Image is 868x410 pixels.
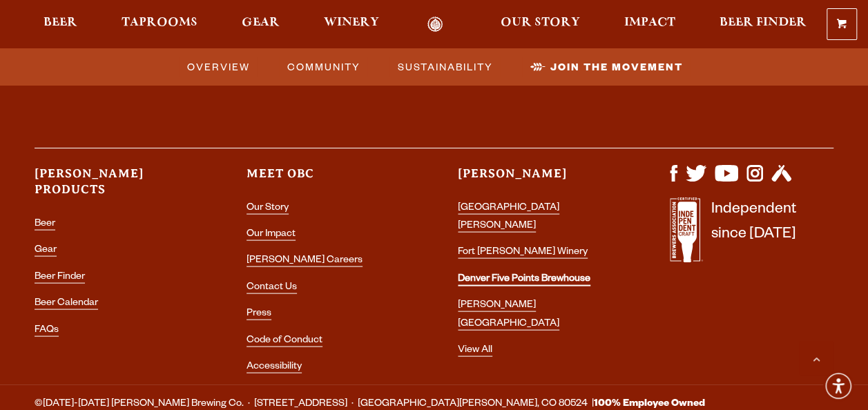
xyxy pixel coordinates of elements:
a: Beer [35,17,86,32]
a: Fort [PERSON_NAME] Winery [458,246,588,258]
span: Beer [44,17,77,28]
a: Denver Five Points Brewhouse [458,273,590,286]
a: Beer [35,218,55,230]
h3: Meet OBC [247,165,410,193]
a: Visit us on X (formerly Twitter) [686,175,706,186]
a: Press [247,308,271,320]
a: Visit us on Instagram [746,175,763,186]
span: Winery [324,17,379,28]
a: Our Impact [247,228,296,240]
h3: [PERSON_NAME] [458,165,621,193]
a: Taprooms [113,17,206,32]
a: Community [279,57,367,77]
a: Scroll to top [799,341,833,375]
a: View All [458,344,492,356]
span: Impact [624,17,675,28]
a: Code of Conduct [247,335,322,346]
span: Gear [242,17,280,28]
a: Visit us on Facebook [670,175,677,186]
p: Independent since [DATE] [711,197,796,270]
span: Our Story [501,17,580,28]
a: Sustainability [389,57,500,77]
div: Accessibility Menu [823,371,853,401]
a: Visit us on YouTube [715,175,738,186]
strong: 100% Employee Owned [594,398,705,409]
a: Beer Finder [35,271,85,283]
a: Winery [315,17,388,32]
a: Join the Movement [522,57,690,77]
span: Sustainability [398,57,493,77]
span: Beer Finder [720,17,807,28]
a: [PERSON_NAME] [GEOGRAPHIC_DATA] [458,300,559,329]
a: Our Story [492,17,589,32]
a: Gear [233,17,289,32]
h3: [PERSON_NAME] Products [35,165,198,209]
a: FAQs [35,324,59,336]
span: Taprooms [122,17,197,28]
a: Impact [615,17,684,32]
a: Odell Home [409,17,461,32]
span: Join the Movement [550,57,683,77]
a: Contact Us [247,282,297,293]
span: Community [287,57,360,77]
a: Our Story [247,202,289,214]
a: Accessibility [247,361,302,373]
a: Visit us on Untappd [771,175,791,186]
a: Beer Calendar [35,297,98,309]
a: Beer Finder [711,17,816,32]
span: Overview [187,57,250,77]
a: [PERSON_NAME] Careers [247,255,363,266]
a: [GEOGRAPHIC_DATA][PERSON_NAME] [458,202,559,232]
a: Overview [179,57,257,77]
a: Gear [35,244,57,256]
